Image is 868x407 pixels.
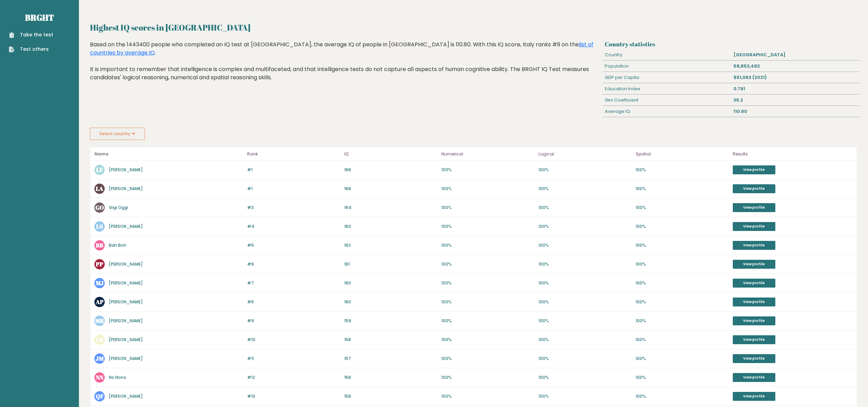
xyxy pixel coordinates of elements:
p: 162 [344,242,437,248]
div: GDP per Capita [602,72,731,83]
p: #9 [247,318,340,324]
a: list of countries by average IQ [90,40,593,57]
p: 100% [539,167,632,173]
p: 100% [636,261,729,267]
p: 100% [441,356,534,362]
p: 100% [441,280,534,286]
div: Based on the 1443400 people who completed an IQ test at [GEOGRAPHIC_DATA], the average IQ of peop... [90,40,600,92]
text: NN [96,373,104,381]
div: 58,853,482 [731,61,860,72]
p: 100% [636,356,729,362]
a: View profile [733,373,775,382]
a: [PERSON_NAME] [109,280,143,286]
p: 100% [539,223,632,230]
p: 100% [441,261,534,267]
a: [PERSON_NAME] [109,337,143,342]
button: Select country [90,128,145,140]
p: 100% [441,299,534,305]
p: #7 [247,280,340,286]
a: View profile [733,165,775,174]
p: 100% [441,393,534,399]
text: AP [95,298,104,306]
p: 161 [344,261,437,267]
p: 100% [441,167,534,173]
a: Brght [25,12,54,23]
p: 163 [344,223,437,230]
p: 100% [441,223,534,230]
p: #12 [247,374,340,381]
a: View profile [733,203,775,212]
div: Education Index [602,83,731,94]
p: Rank [247,150,340,158]
p: #10 [247,337,340,343]
a: [PERSON_NAME] [109,223,143,229]
div: [GEOGRAPHIC_DATA] [731,49,860,60]
p: Logical [539,150,632,158]
a: View profile [733,260,775,269]
div: 35.2 [731,95,860,106]
p: 100% [636,299,729,305]
p: 100% [539,261,632,267]
a: View profile [733,279,775,288]
p: 100% [539,356,632,362]
p: 166 [344,186,437,192]
p: 160 [344,280,437,286]
p: #3 [247,205,340,211]
p: 166 [344,167,437,173]
p: 100% [636,167,729,173]
p: 100% [636,280,729,286]
a: View profile [733,184,775,193]
text: LS [96,222,103,230]
p: #1 [247,186,340,192]
text: JM [96,354,104,362]
p: 100% [441,205,534,211]
p: 100% [636,186,729,192]
a: [PERSON_NAME] [109,167,143,173]
a: [PERSON_NAME] [109,299,143,305]
a: [PERSON_NAME] [109,318,143,324]
a: Gigi Oggi [109,205,128,210]
b: Name [94,151,108,157]
a: [PERSON_NAME] [109,261,143,267]
a: No Nono [109,374,126,380]
a: View profile [733,298,775,306]
text: MJ [96,279,104,287]
text: LA [96,185,103,193]
p: #4 [247,223,340,230]
p: 100% [636,393,729,399]
p: 160 [344,299,437,305]
a: Bah Boh [109,242,126,248]
text: LF [96,166,103,174]
h2: Highest IQ scores in [GEOGRAPHIC_DATA] [90,21,857,34]
p: 100% [539,318,632,324]
text: MR [95,317,104,325]
p: #8 [247,299,340,305]
p: 100% [636,205,729,211]
p: 100% [539,186,632,192]
div: Gini Coefficient [602,95,731,106]
a: [PERSON_NAME] [109,393,143,399]
a: View profile [733,354,775,363]
p: 158 [344,337,437,343]
p: 100% [539,374,632,381]
p: #13 [247,393,340,399]
p: IQ [344,150,437,158]
a: View profile [733,222,775,231]
text: LB [96,336,103,344]
p: 164 [344,205,437,211]
p: 159 [344,318,437,324]
p: 100% [539,205,632,211]
p: #11 [247,356,340,362]
div: Average IQ [602,106,731,117]
text: QF [96,392,104,400]
p: 100% [441,186,534,192]
a: View profile [733,241,775,250]
p: 156 [344,374,437,381]
div: 110.80 [731,106,860,117]
p: 100% [441,318,534,324]
p: 157 [344,356,437,362]
p: 100% [636,242,729,248]
p: 100% [636,374,729,381]
p: Spatial [636,150,729,158]
text: BB [96,241,103,249]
